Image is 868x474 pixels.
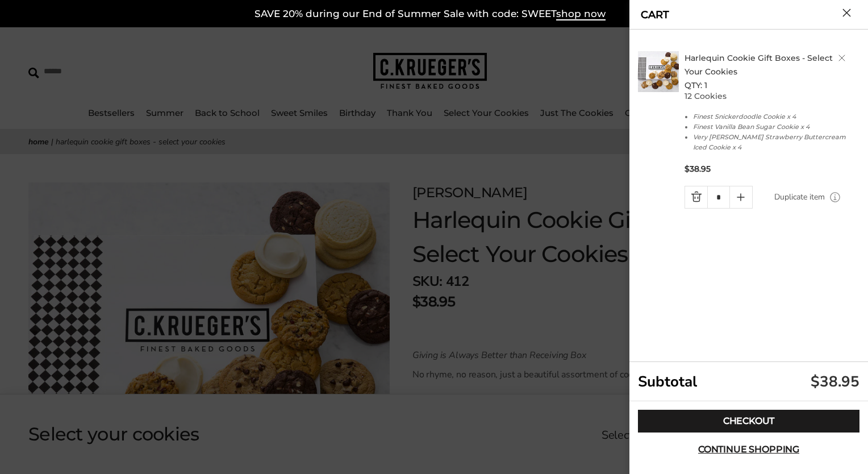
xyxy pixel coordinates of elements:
span: Continue shopping [698,445,799,454]
a: Quantity plus button [730,186,752,208]
div: $38.95 [811,372,859,392]
li: Finest Snickerdoodle Cookie x 4 [693,111,860,122]
div: Subtotal [629,362,868,401]
a: Duplicate item [774,191,825,203]
button: Continue shopping [638,438,859,461]
a: Quantity minus button [685,186,707,208]
a: CART [641,10,669,20]
button: Close cart [842,9,851,17]
a: Delete product [838,55,845,61]
img: C. Krueger's. image [638,51,679,92]
span: shop now [556,8,606,20]
a: SAVE 20% during our End of Summer Sale with code: SWEETshop now [254,8,606,20]
iframe: Sign Up via Text for Offers [9,431,118,465]
li: Finest Vanilla Bean Sugar Cookie x 4 [693,122,860,132]
span: $38.95 [685,164,711,174]
h2: QTY: 1 [685,51,863,92]
p: 12 Cookies [685,92,863,100]
li: Very [PERSON_NAME] Strawberry Buttercream Iced Cookie x 4 [693,132,860,152]
a: Checkout [638,410,859,433]
input: Quantity Input [707,186,729,208]
a: Harlequin Cookie Gift Boxes - Select Your Cookies [685,53,833,77]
